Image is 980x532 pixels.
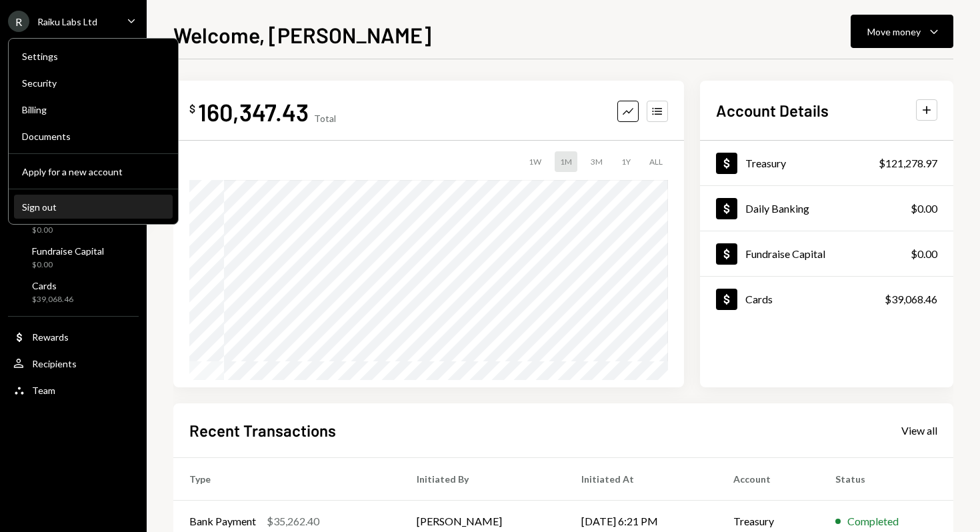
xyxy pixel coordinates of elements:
div: 1M [555,151,577,172]
div: View all [901,424,937,437]
div: R [8,11,29,32]
a: Cards$39,068.46 [700,277,953,321]
th: Initiated At [565,457,718,500]
div: Sign out [22,201,165,213]
th: Status [819,457,953,500]
div: 1Y [616,151,636,172]
div: Bank Payment [189,513,256,529]
a: Cards$39,068.46 [8,276,139,308]
div: 3M [585,151,608,172]
div: Rewards [32,331,69,343]
div: Completed [847,513,899,529]
div: $ [189,102,195,115]
div: Move money [867,25,921,39]
a: Security [14,71,173,95]
th: Type [173,457,401,500]
a: Daily Banking$0.00 [700,186,953,231]
a: View all [901,423,937,437]
div: $0.00 [911,201,937,217]
a: Treasury$121,278.97 [700,141,953,185]
div: $121,278.97 [879,155,937,171]
a: Team [8,378,139,402]
div: Raiku Labs Ltd [37,16,97,27]
div: 1W [523,151,547,172]
button: Sign out [14,195,173,219]
h2: Account Details [716,99,829,121]
a: Fundraise Capital$0.00 [700,231,953,276]
div: $35,262.40 [267,513,319,529]
div: Total [314,113,336,124]
a: Settings [14,44,173,68]
div: 160,347.43 [198,97,309,127]
a: Rewards [8,325,139,349]
div: $0.00 [911,246,937,262]
div: Daily Banking [745,202,809,215]
h2: Recent Transactions [189,419,336,441]
div: Apply for a new account [22,166,165,177]
div: ALL [644,151,668,172]
a: Documents [14,124,173,148]
a: Billing [14,97,173,121]
div: Team [32,385,55,396]
div: Billing [22,104,165,115]
div: Fundraise Capital [745,247,825,260]
button: Apply for a new account [14,160,173,184]
div: Fundraise Capital [32,245,104,257]
div: Security [22,77,165,89]
th: Initiated By [401,457,565,500]
h1: Welcome, [PERSON_NAME] [173,21,431,48]
div: Settings [22,51,165,62]
div: $39,068.46 [32,294,73,305]
div: $0.00 [32,259,104,271]
a: Fundraise Capital$0.00 [8,241,139,273]
th: Account [717,457,819,500]
div: Treasury [745,157,786,169]
div: Recipients [32,358,77,369]
button: Move money [851,15,953,48]
div: $0.00 [32,225,87,236]
div: $39,068.46 [885,291,937,307]
div: Cards [745,293,773,305]
div: Documents [22,131,165,142]
a: Recipients [8,351,139,375]
div: Cards [32,280,73,291]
